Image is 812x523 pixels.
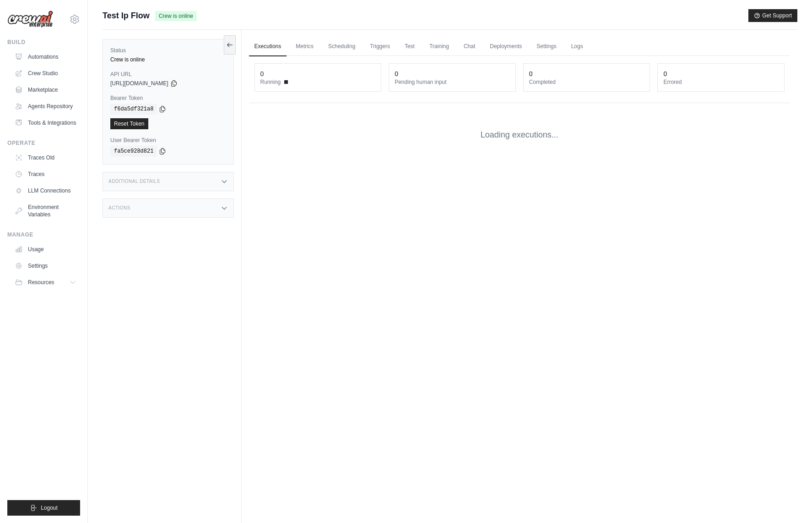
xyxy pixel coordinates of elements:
[484,37,527,56] a: Deployments
[103,9,150,22] span: Test Ip Flow
[11,183,80,198] a: LLM Connections
[108,179,160,184] h3: Additional Details
[7,500,80,516] button: Logout
[424,37,455,56] a: Training
[11,150,80,165] a: Traces Old
[11,99,80,114] a: Agents Repository
[110,71,226,78] label: API URL
[28,279,54,286] span: Resources
[110,137,226,144] label: User Bearer Token
[260,69,264,78] div: 0
[399,37,420,56] a: Test
[11,259,80,273] a: Settings
[11,66,80,81] a: Crew Studio
[11,83,80,97] a: Marketplace
[395,78,510,86] dt: Pending human input
[260,78,281,86] span: Running
[11,275,80,290] button: Resources
[11,50,80,64] a: Automations
[110,56,226,63] div: Crew is online
[110,118,148,129] a: Reset Token
[458,37,481,56] a: Chat
[155,11,197,21] span: Crew is online
[290,37,319,56] a: Metrics
[748,9,797,22] button: Get Support
[11,200,80,222] a: Environment Variables
[531,37,562,56] a: Settings
[110,94,226,102] label: Bearer Token
[7,39,80,46] div: Build
[566,37,589,56] a: Logs
[323,37,361,56] a: Scheduling
[108,205,130,211] h3: Actions
[11,242,80,257] a: Usage
[249,37,287,56] a: Executions
[7,231,80,238] div: Manage
[110,47,226,54] label: Status
[364,37,395,56] a: Triggers
[7,11,53,28] img: Logo
[663,78,779,86] dt: Errored
[395,69,398,78] div: 0
[529,78,644,86] dt: Completed
[110,146,157,157] code: fa5ce928d821
[41,504,58,512] span: Logout
[7,139,80,147] div: Operate
[11,116,80,130] a: Tools & Integrations
[663,69,667,78] div: 0
[529,69,533,78] div: 0
[110,104,157,115] code: f6da5df321a8
[249,114,790,156] div: Loading executions...
[11,167,80,182] a: Traces
[110,80,168,87] span: [URL][DOMAIN_NAME]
